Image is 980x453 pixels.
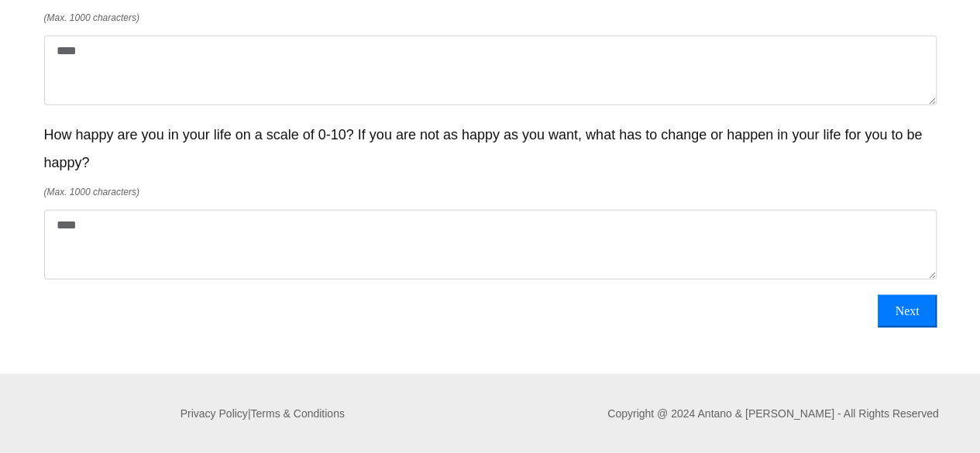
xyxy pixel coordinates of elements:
button: Next [878,295,936,328]
div: (Max. 1000 characters) [44,178,937,206]
div: (Max. 1000 characters) [44,4,937,32]
textarea: How happy are you in your life on a scale of 0-10? If you are not as happy as you want, what has ... [44,210,937,280]
a: Privacy Policy [181,407,248,420]
p: | [42,403,484,424]
label: How happy are you in your life on a scale of 0-10? If you are not as happy as you want, what has ... [44,121,937,177]
a: Terms & Conditions [250,407,344,420]
p: Copyright @ 2024 Antano & [PERSON_NAME] - All Rights Reserved [607,403,938,424]
textarea: If you were to develop super-human learning skills, what 3 skills can you learn that will change ... [44,36,937,105]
